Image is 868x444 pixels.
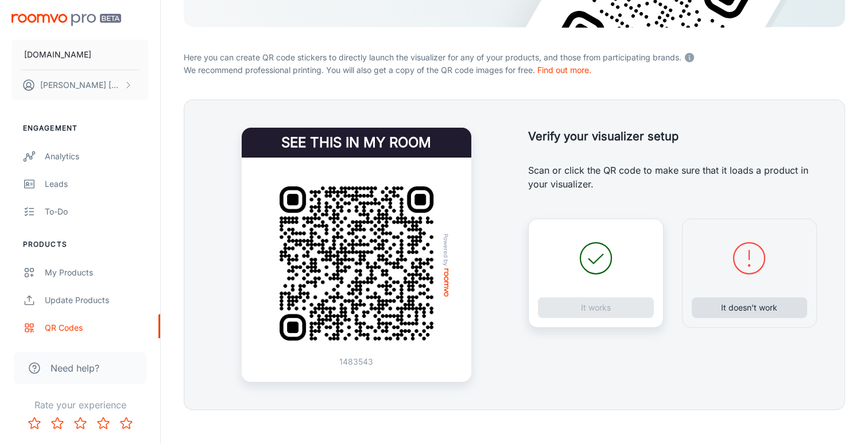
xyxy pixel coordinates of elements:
button: Rate 1 star [23,412,46,435]
a: Find out more. [537,65,591,75]
p: [PERSON_NAME] [PERSON_NAME] [40,79,121,91]
p: Here you can create QR code stickers to directly launch the visualizer for any of your products, ... [184,49,845,64]
button: [DOMAIN_NAME] [11,40,149,70]
p: We recommend professional printing. You will also get a copy of the QR code images for free. [184,64,845,76]
button: Rate 3 star [69,412,92,435]
button: Rate 2 star [46,412,69,435]
button: Rate 4 star [92,412,115,435]
button: Rate 5 star [115,412,138,435]
p: 1483543 [339,355,373,368]
button: [PERSON_NAME] [PERSON_NAME] [11,70,149,100]
span: Powered by [440,234,452,266]
h4: See this in my room [242,128,471,158]
img: Roomvo PRO Beta [11,14,121,26]
div: Update Products [45,294,149,307]
div: My Products [45,266,149,279]
div: QR Codes [45,321,149,334]
div: To-do [45,205,149,218]
a: See this in my roomQR Code ExamplePowered byroomvo1483543 [242,128,471,382]
p: [DOMAIN_NAME] [24,48,91,61]
div: Analytics [45,150,149,163]
div: Leads [45,178,149,190]
img: roomvo [444,269,448,297]
p: Rate your experience [9,398,151,412]
h5: Verify your visualizer setup [528,128,817,145]
span: Need help? [51,361,99,375]
button: It doesn’t work [692,297,808,318]
p: Scan or click the QR code to make sure that it loads a product in your visualizer. [528,163,817,191]
img: QR Code Example [265,171,448,355]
